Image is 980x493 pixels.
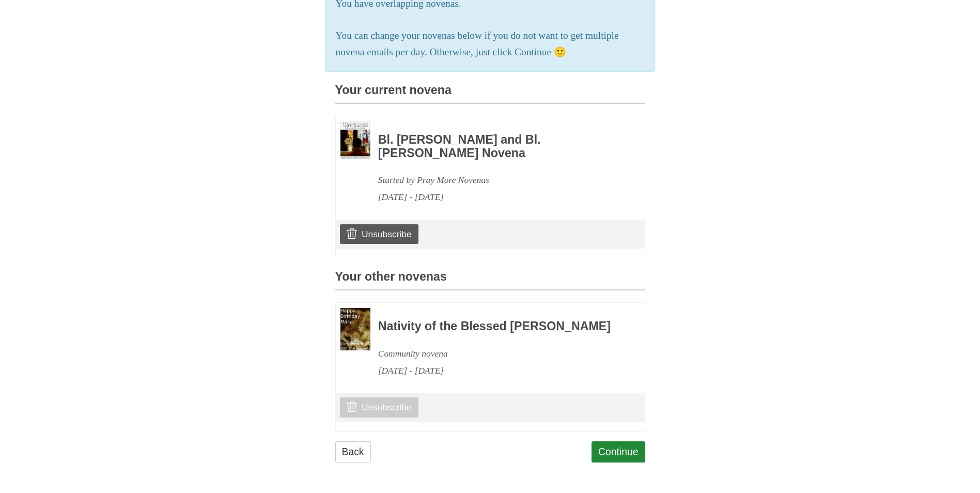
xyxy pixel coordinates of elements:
[378,172,617,189] div: Started by Pray More Novenas
[340,121,370,159] img: Novena image
[336,27,645,61] p: You can change your novenas below if you do not want to get multiple novena emails per day. Other...
[335,270,645,290] h3: Your other novenas
[340,397,418,417] a: Unsubscribe
[378,189,617,206] div: [DATE] - [DATE]
[335,441,371,463] a: Back
[340,224,418,244] a: Unsubscribe
[378,133,617,160] h3: Bl. [PERSON_NAME] and Bl. [PERSON_NAME] Novena
[592,441,645,463] a: Continue
[378,320,617,333] h3: Nativity of the Blessed [PERSON_NAME]
[378,345,617,362] div: Community novena
[340,308,370,350] img: Novena image
[335,84,645,104] h3: Your current novena
[378,362,617,379] div: [DATE] - [DATE]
